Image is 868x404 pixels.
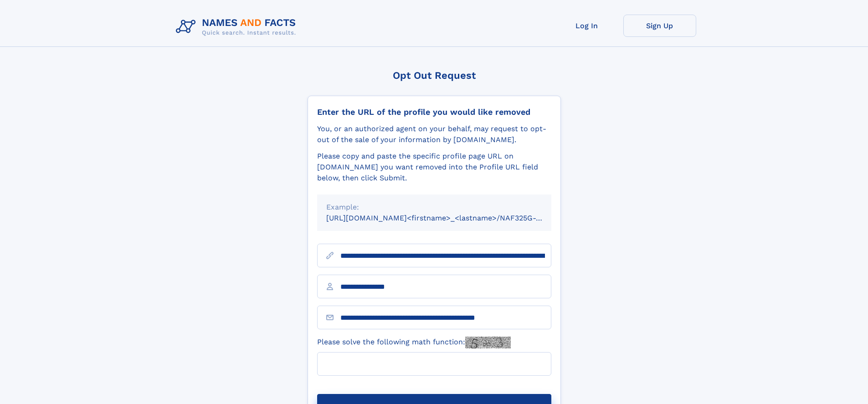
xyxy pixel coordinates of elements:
[317,151,551,184] div: Please copy and paste the specific profile page URL on [DOMAIN_NAME] you want removed into the Pr...
[172,15,303,39] img: Logo Names and Facts
[317,337,511,348] label: Please solve the following math function:
[317,107,551,117] div: Enter the URL of the profile you would like removed
[623,15,696,37] a: Sign Up
[326,202,542,213] div: Example:
[317,123,551,145] div: You, or an authorized agent on your behalf, may request to opt-out of the sale of your informatio...
[308,70,561,81] div: Opt Out Request
[326,214,569,222] small: [URL][DOMAIN_NAME]<firstname>_<lastname>/NAF325G-xxxxxxxx
[550,15,623,37] a: Log In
